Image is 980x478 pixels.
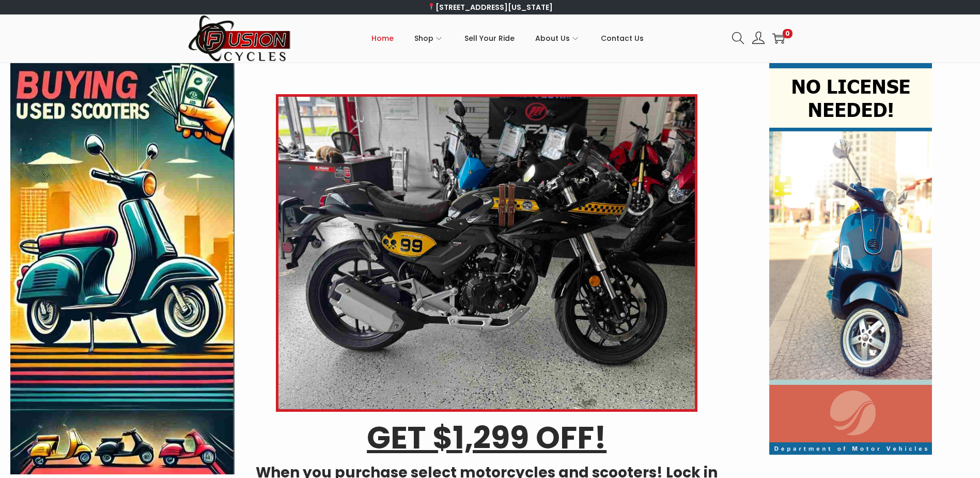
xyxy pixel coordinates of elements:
[772,32,785,44] a: 0
[428,3,435,10] img: 📍
[371,25,394,51] span: Home
[601,25,644,51] span: Contact Us
[427,2,553,12] a: [STREET_ADDRESS][US_STATE]
[601,15,644,62] a: Contact Us
[371,15,394,62] a: Home
[367,416,606,459] u: GET $1,299 OFF!
[535,15,580,62] a: About Us
[535,25,570,51] span: About Us
[464,25,515,51] span: Sell Your Ride
[414,25,433,51] span: Shop
[291,15,724,62] nav: Primary navigation
[464,15,515,62] a: Sell Your Ride
[414,15,444,62] a: Shop
[188,14,291,63] img: Woostify retina logo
